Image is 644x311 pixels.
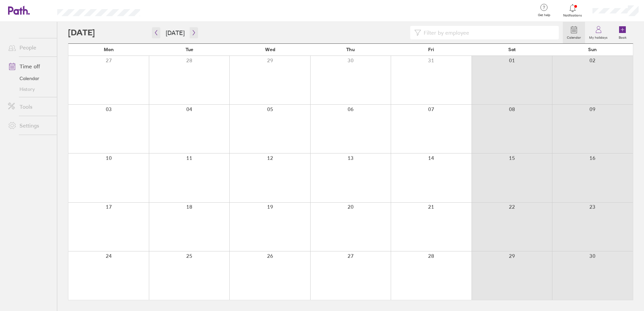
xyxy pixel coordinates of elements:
[3,41,57,54] a: People
[508,47,516,52] span: Sat
[160,27,190,38] button: [DATE]
[428,47,434,52] span: Fri
[3,100,57,113] a: Tools
[562,3,584,18] a: Notifications
[346,47,355,52] span: Thu
[265,47,275,52] span: Wed
[585,34,612,40] label: My holidays
[562,13,584,18] span: Notifications
[612,22,633,43] a: Book
[104,47,114,52] span: Mon
[563,22,585,43] a: Calendar
[3,73,57,84] a: Calendar
[533,13,555,17] span: Get help
[186,47,193,52] span: Tue
[3,60,57,73] a: Time off
[615,34,631,40] label: Book
[3,119,57,132] a: Settings
[421,26,555,39] input: Filter by employee
[563,34,585,40] label: Calendar
[588,47,597,52] span: Sun
[585,22,612,43] a: My holidays
[3,84,57,95] a: History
